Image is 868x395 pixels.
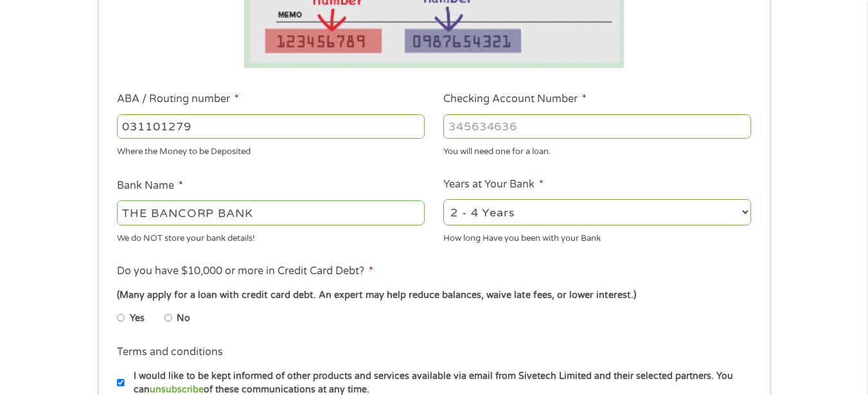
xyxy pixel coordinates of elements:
[443,141,751,159] div: You will need one for a loan.
[130,312,145,326] label: Yes
[150,384,204,395] a: unsubscribe
[117,92,239,106] label: ABA / Routing number
[117,179,183,193] label: Bank Name
[443,178,544,191] label: Years at Your Bank
[443,227,751,245] div: How long Have you been with your Bank
[117,346,223,359] label: Terms and conditions
[443,114,751,139] input: 345634636
[117,114,425,139] input: 263177916
[117,288,750,303] div: (Many apply for a loan with credit card debt. An expert may help reduce balances, waive late fees...
[117,265,373,278] label: Do you have $10,000 or more in Credit Card Debt?
[177,312,190,326] label: No
[443,92,587,106] label: Checking Account Number
[117,227,425,245] div: We do NOT store your bank details!
[117,141,425,159] div: Where the Money to be Deposited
